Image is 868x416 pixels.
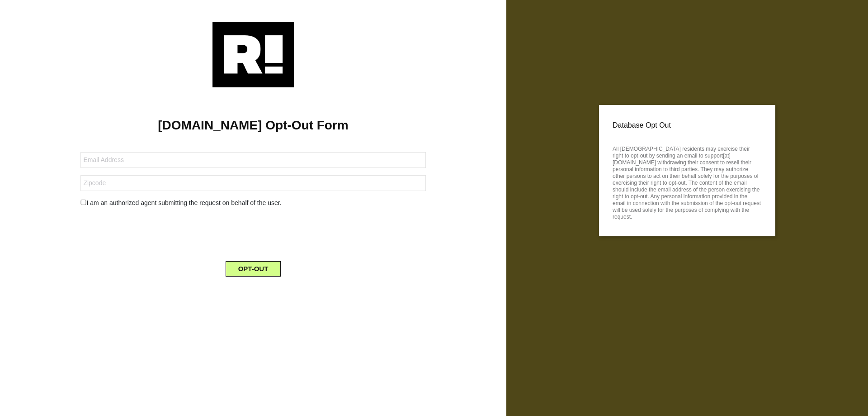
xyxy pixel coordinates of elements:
div: I am an authorized agent submitting the request on behalf of the user. [74,198,432,208]
button: OPT-OUT [226,261,281,277]
img: Retention.com [212,22,294,87]
iframe: reCAPTCHA [184,215,322,250]
input: Email Address [80,152,425,168]
p: Database Opt Out [613,119,762,132]
input: Zipcode [80,175,425,191]
p: All [DEMOGRAPHIC_DATA] residents may exercise their right to opt-out by sending an email to suppo... [613,143,762,220]
h1: [DOMAIN_NAME] Opt-Out Form [14,118,493,133]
